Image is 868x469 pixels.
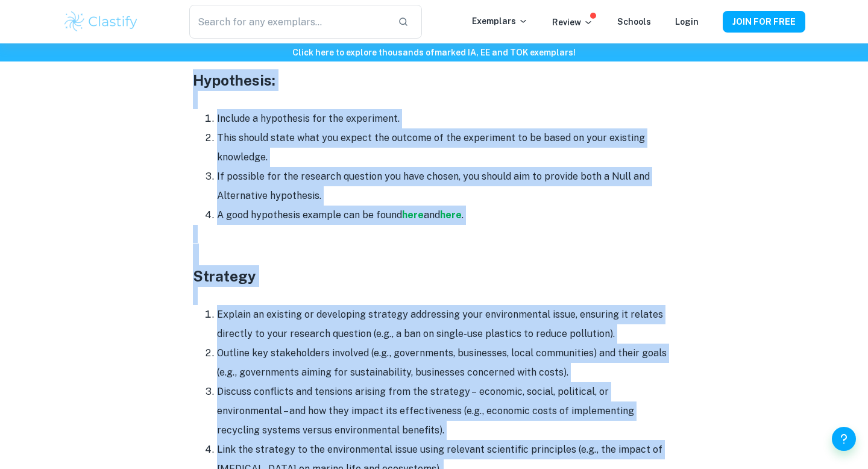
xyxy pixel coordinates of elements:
h3: Hypothesis: [193,69,675,91]
img: Clastify logo [63,10,139,34]
li: A good hypothesis example can be found and . [217,206,675,225]
h6: Click here to explore thousands of marked IA, EE and TOK exemplars ! [2,46,866,59]
a: here [440,209,462,221]
h3: Strategy [193,265,675,287]
input: Search for any exemplars... [189,5,388,39]
li: Outline key stakeholders involved (e.g., governments, businesses, local communities) and their go... [217,344,675,382]
li: This should state what you expect the outcome of the experiment to be based on your existing know... [217,128,675,167]
a: here [402,209,424,221]
a: Schools [617,17,651,27]
li: If possible for the research question you have chosen, you should aim to provide both a Null and ... [217,167,675,206]
a: Login [675,17,699,27]
button: Help and Feedback [832,427,856,451]
p: Review [552,16,593,29]
button: JOIN FOR FREE [723,11,805,33]
li: Include a hypothesis for the experiment. [217,109,675,128]
p: Exemplars [472,14,528,28]
li: Discuss conflicts and tensions arising from the strategy – economic, social, political, or enviro... [217,382,675,440]
li: Explain an existing or developing strategy addressing your environmental issue, ensuring it relat... [217,305,675,344]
